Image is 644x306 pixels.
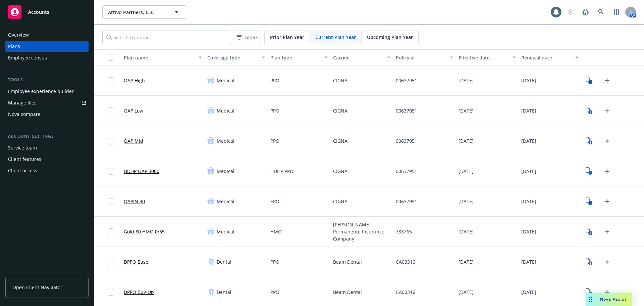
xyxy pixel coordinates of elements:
div: Nova compare [8,109,41,120]
span: [DATE] [459,77,474,84]
a: Upload Plan Documents [602,226,612,237]
span: [DATE] [459,137,474,144]
span: [DATE] [521,258,536,265]
div: Employee experience builder [8,86,74,97]
a: Employee experience builder [5,86,89,97]
div: Coverage type [207,54,257,61]
span: CIGNA [333,137,347,144]
span: [DATE] [459,258,474,265]
text: 3 [590,171,591,175]
a: Upload Plan Documents [602,136,612,146]
span: Filters [235,33,260,42]
span: Medical [217,137,234,144]
div: Manage files [8,97,37,108]
a: Upload Plan Documents [602,287,612,298]
a: Accounts [5,3,89,21]
a: Upload Plan Documents [602,257,612,267]
a: Upload Plan Documents [602,196,612,207]
span: PPO [270,107,279,114]
a: Upload Plan Documents [602,105,612,116]
div: Account settings [5,133,89,140]
a: OAP Mid [124,137,143,144]
a: Employee census [5,52,89,63]
span: Upcoming Plan Year [367,34,413,41]
div: Carrier [333,54,383,61]
div: Employee census [8,52,47,63]
a: OAP High [124,77,145,84]
span: Medical [217,198,234,205]
input: Toggle Row Selected [108,168,114,175]
span: [DATE] [521,168,536,175]
span: EPO [270,198,279,205]
a: DPPO Base [124,258,148,265]
a: Overview [5,30,89,40]
text: 3 [590,261,591,266]
a: HDHP OAP 3000 [124,168,159,175]
span: [DATE] [521,198,536,205]
span: PPO [270,137,279,144]
span: [DATE] [521,137,536,144]
span: Nova Assist [600,296,627,302]
span: CIGNA [333,77,347,84]
span: Medical [217,228,234,235]
button: Policy # [393,49,456,65]
input: Toggle Row Selected [108,259,114,265]
input: Search by name [102,31,231,44]
input: Toggle Row Selected [108,228,114,235]
a: OAPIN 30 [124,198,145,205]
input: Toggle Row Selected [108,198,114,205]
text: 3 [590,140,591,145]
a: OAP Low [124,107,143,114]
span: Medical [217,168,234,175]
span: PPO [270,289,279,296]
button: Coverage type [205,49,267,65]
div: Plan name [124,54,195,61]
button: Attivo Partners, LLC [102,5,186,19]
a: Report a Bug [579,5,592,19]
input: Toggle Row Selected [108,138,114,144]
span: [PERSON_NAME] Permanente Insurance Company [333,221,390,242]
div: Client access [8,165,37,176]
span: Dental [217,258,231,265]
a: Upload Plan Documents [602,75,612,86]
span: Beam Dental [333,289,362,296]
span: HDHP PPO [270,168,293,175]
span: HMO [270,228,282,235]
div: Plan type [270,54,320,61]
a: View Plan Documents [584,105,595,116]
a: Gold 80 HMO 0/35 [124,228,165,235]
a: View Plan Documents [584,75,595,86]
text: 2 [590,231,591,235]
span: Prior Plan Year [270,34,304,41]
a: DPPO Buy-Up [124,289,154,296]
div: Tools [5,77,89,83]
span: CA00316 [396,289,415,296]
a: Start snowing [563,5,577,19]
div: Service team [8,142,37,153]
a: View Plan Documents [584,136,595,146]
span: 00637951 [396,168,417,175]
text: 3 [590,201,591,205]
span: [DATE] [521,228,536,235]
button: Nova Assist [586,293,632,306]
span: [DATE] [459,198,474,205]
text: 3 [590,110,591,115]
input: Toggle Row Selected [108,77,114,84]
a: View Plan Documents [584,287,595,298]
button: Effective date [456,49,519,65]
span: PPO [270,77,279,84]
text: 3 [590,80,591,84]
span: Attivo Partners, LLC [108,9,166,16]
a: Plans [5,41,89,52]
span: [DATE] [521,77,536,84]
span: Medical [217,107,234,114]
a: Manage files [5,97,89,108]
span: 00637951 [396,77,417,84]
span: 733765 [396,228,412,235]
a: Upload Plan Documents [602,166,612,177]
span: PPO [270,258,279,265]
span: CIGNA [333,168,347,175]
span: Open Client Navigator [12,284,62,291]
button: Renewal date [519,49,581,65]
span: [DATE] [521,289,536,296]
